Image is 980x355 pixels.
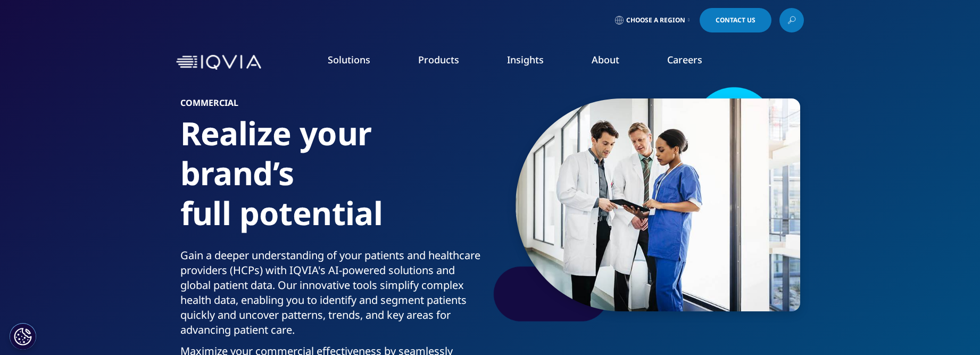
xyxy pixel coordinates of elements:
img: IQVIA Healthcare Information Technology and Pharma Clinical Research Company [176,55,261,70]
button: Cookies Settings [10,323,36,350]
span: Contact Us [716,17,755,23]
h6: COMMERCIAL [180,98,486,113]
span: Choose a Region [626,16,685,24]
a: Products [418,53,459,66]
nav: Primary [265,37,804,87]
a: Contact Us [700,8,771,32]
h1: Realize your brand’s full potential [180,113,486,248]
a: Careers [667,53,702,66]
a: About [592,53,619,66]
a: Solutions [328,53,370,66]
img: 099_medical-professionals-meeting-in-hospital.jpg [516,98,800,311]
p: Gain a deeper understanding of your patients and healthcare providers (HCPs) with IQVIA's AI-powe... [180,248,486,344]
a: Insights [507,53,544,66]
